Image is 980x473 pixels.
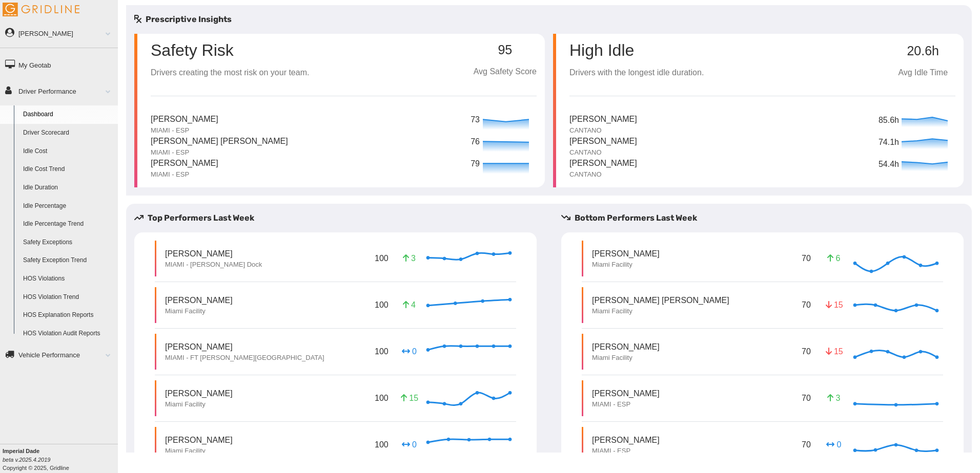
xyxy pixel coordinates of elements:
p: 100 [373,297,391,313]
p: 70 [800,390,813,406]
p: [PERSON_NAME] [569,113,637,126]
p: Miami Facility [165,400,233,409]
a: HOS Violations [18,270,118,288]
p: High Idle [569,42,704,58]
p: [PERSON_NAME] [151,113,218,126]
a: Idle Percentage Trend [18,215,118,233]
a: HOS Violation Trend [18,288,118,307]
a: HOS Explanation Reports [18,306,118,325]
div: Copyright © 2025, Gridline [3,447,118,472]
p: Avg Safety Score [474,66,537,78]
p: Miami Facility [165,307,233,316]
p: 0 [401,346,417,357]
p: 100 [373,437,391,453]
p: 76 [471,136,480,148]
p: 15 [826,299,842,311]
a: Idle Cost [18,142,118,161]
p: [PERSON_NAME] [165,434,233,446]
p: 20.6h [890,44,955,58]
p: [PERSON_NAME] [151,157,218,170]
p: Miami Facility [592,353,660,362]
p: 3 [401,252,417,264]
p: [PERSON_NAME] [592,248,660,260]
p: Miami Facility [592,307,729,316]
p: 70 [800,250,813,266]
p: Miami Facility [165,446,233,456]
p: [PERSON_NAME] [165,294,233,306]
p: 74.1h [879,136,899,157]
p: 15 [401,392,417,404]
p: [PERSON_NAME] [592,388,660,399]
p: 0 [401,439,417,450]
p: 73 [471,114,480,126]
p: 70 [800,297,813,313]
p: Avg Idle Time [890,67,955,79]
p: 70 [800,437,813,453]
p: 100 [373,390,391,406]
p: 0 [826,439,842,450]
a: Driver Scorecard [18,124,118,142]
p: MIAMI - ESP [592,446,660,456]
p: 70 [800,343,813,359]
p: 100 [373,250,391,266]
p: [PERSON_NAME] [165,388,233,399]
p: 6 [826,252,842,264]
p: Drivers creating the most risk on your team. [151,67,309,79]
p: [PERSON_NAME] [569,135,637,148]
i: beta v.2025.4.2019 [3,457,50,463]
img: Gridline [3,3,79,16]
p: CANTANO [569,170,637,179]
p: [PERSON_NAME] [PERSON_NAME] [151,135,288,148]
p: 85.6h [879,114,899,135]
p: 3 [826,392,842,404]
p: MIAMI - ESP [151,148,288,157]
p: [PERSON_NAME] [165,341,324,353]
p: MIAMI - FT [PERSON_NAME][GEOGRAPHIC_DATA] [165,353,324,362]
p: Drivers with the longest idle duration. [569,67,704,79]
p: MIAMI - ESP [151,170,218,179]
p: Safety Risk [151,42,309,58]
p: Miami Facility [592,260,660,269]
p: CANTANO [569,126,637,135]
p: 79 [471,158,480,170]
p: 100 [373,343,391,359]
p: [PERSON_NAME] [592,341,660,353]
h5: Prescriptive Insights [134,13,232,26]
a: Dashboard [18,105,118,124]
p: CANTANO [569,148,637,157]
b: Imperial Dade [3,448,39,454]
p: [PERSON_NAME] [165,248,262,260]
p: 15 [826,346,842,357]
h5: Top Performers Last Week [134,212,545,224]
a: Idle Percentage [18,197,118,216]
p: MIAMI - ESP [151,126,218,135]
p: [PERSON_NAME] [592,434,660,446]
a: Idle Cost Trend [18,160,118,179]
p: MIAMI - [PERSON_NAME] Dock [165,260,262,269]
p: 95 [474,43,537,57]
p: 54.4h [879,158,899,179]
a: Idle Duration [18,179,118,197]
a: HOS Violation Audit Reports [18,325,118,343]
h5: Bottom Performers Last Week [561,212,972,224]
a: Safety Exceptions [18,233,118,252]
p: [PERSON_NAME] [PERSON_NAME] [592,294,729,306]
p: [PERSON_NAME] [569,157,637,170]
p: 4 [401,299,417,311]
p: MIAMI - ESP [592,400,660,409]
a: Safety Exception Trend [18,251,118,270]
